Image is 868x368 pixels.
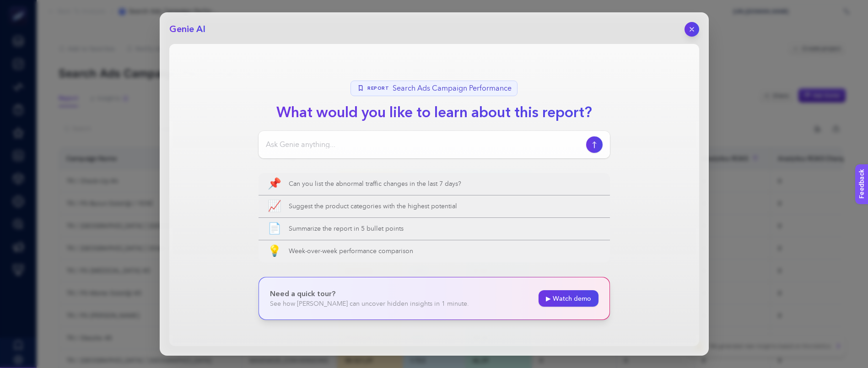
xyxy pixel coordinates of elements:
[289,202,601,211] span: Suggest the product categories with the highest potential
[266,139,582,150] input: Ask Genie anything...
[289,224,601,233] span: Summarize the report in 5 bullet points
[5,3,35,10] span: Feedback
[268,179,281,189] span: 📌
[393,83,512,94] span: Search Ads Campaign Performance
[270,299,469,308] p: See how [PERSON_NAME] can uncover hidden insights in 1 minute.
[268,246,281,257] span: 💡
[289,179,601,189] span: Can you list the abnormal traffic changes in the last 7 days?
[539,290,598,307] a: ▶ Watch demo
[289,247,601,256] span: Week-over-week performance comparison
[259,173,610,195] button: 📌Can you list the abnormal traffic changes in the last 7 days?
[259,195,610,217] button: 📈Suggest the product categories with the highest potential
[367,85,389,92] span: Report
[268,201,281,212] span: 📈
[169,23,205,36] h2: Genie AI
[269,102,599,124] h1: What would you like to learn about this report?
[268,223,281,234] span: 📄
[259,218,610,240] button: 📄Summarize the report in 5 bullet points
[270,288,469,299] p: Need a quick tour?
[259,240,610,262] button: 💡Week-over-week performance comparison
